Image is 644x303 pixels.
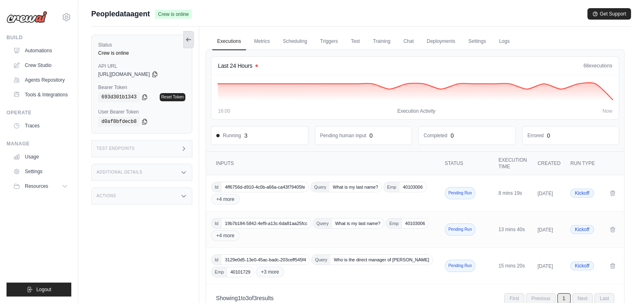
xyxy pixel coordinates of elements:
[587,8,631,20] button: Get Support
[98,117,140,127] code: d0af8bfdecb8
[244,131,248,140] div: 3
[397,108,435,114] span: Execution Activity
[278,33,312,50] a: Scheduling
[212,33,246,50] a: Executions
[320,132,366,139] dd: Pending human input
[330,255,432,265] span: Who is the direct manager of [PERSON_NAME]
[211,182,222,192] span: Id
[386,218,402,228] span: Emp
[464,33,491,50] a: Settings
[445,260,476,272] span: Pending Run
[499,263,528,269] div: 15 mins 20s
[218,62,252,70] h4: Last 24 Hours
[499,190,528,196] div: 8 mins 19s
[91,8,150,20] span: Peopledataagent
[7,34,71,41] div: Build
[211,255,222,265] span: Id
[97,146,135,151] h3: Test Endpoints
[330,182,381,192] span: What is my last name?
[7,11,47,23] img: Logo
[7,140,71,147] div: Manage
[583,63,589,69] span: 68
[222,182,308,192] span: 4ff6756d-d910-4c0b-a66a-ca43f79405fe
[570,189,594,198] span: Kickoff
[211,267,227,277] span: Emp
[211,230,240,241] span: +4 more
[211,218,222,228] span: Id
[10,119,71,132] a: Traces
[7,283,71,296] button: Logout
[422,33,460,50] a: Deployments
[10,165,71,178] a: Settings
[538,227,553,233] time: [DATE]
[97,170,142,175] h3: Additional Details
[445,160,464,166] span: Status
[222,218,310,228] span: 19b7b184-5842-4ef9-a13c-6da81aa25fcc
[98,84,185,91] label: Bearer Token
[311,182,330,192] span: Query
[216,132,241,139] span: Running
[602,108,612,114] span: Now
[583,62,612,69] div: executions
[256,267,284,277] span: +3 more
[98,92,140,102] code: 693d301b1343
[570,261,594,270] span: Kickoff
[445,223,476,236] span: Pending Run
[547,131,550,140] div: 0
[98,109,185,115] label: User Bearer Token
[97,194,116,198] h3: Actions
[451,131,454,140] div: 0
[10,44,71,57] a: Automations
[538,191,553,196] time: [DATE]
[216,294,274,302] p: Showing to of results
[10,59,71,72] a: Crew Studio
[402,218,429,228] span: 40103006
[533,152,565,175] th: Created
[254,295,257,301] span: 3
[315,33,343,50] a: Triggers
[249,33,275,50] a: Metrics
[528,132,544,139] dd: Errored
[424,132,447,139] dd: Completed
[570,225,594,234] span: Kickoff
[155,10,192,19] span: Crew is online
[218,108,230,114] span: 16:00
[384,182,400,192] span: Emp
[246,295,249,301] span: 3
[222,255,309,265] span: 3129e0d5-13e0-45ac-badc-203ceff545f4
[603,264,644,303] iframe: Chat Widget
[98,50,185,56] div: Crew is online
[398,33,418,50] a: Chat
[98,42,185,48] label: Status
[160,93,185,101] a: Reset Token
[369,131,373,140] div: 0
[227,267,254,277] span: 40101729
[98,71,150,78] span: [URL][DOMAIN_NAME]
[499,226,528,233] div: 13 mins 40s
[313,218,332,228] span: Query
[368,33,395,50] a: Training
[98,63,185,69] label: API URL
[10,150,71,163] a: Usage
[10,88,71,101] a: Tools & Integrations
[445,187,476,199] span: Pending Run
[494,152,533,175] th: Execution Time
[332,218,384,228] span: What is my last name?
[10,74,71,87] a: Agents Repository
[538,263,553,269] time: [DATE]
[10,180,71,193] button: Resources
[36,286,51,293] span: Logout
[400,182,426,192] span: 40103006
[7,109,71,116] div: Operate
[206,152,442,175] th: Inputs
[25,183,48,189] span: Resources
[238,295,241,301] span: 1
[211,194,240,205] span: +4 more
[346,33,365,50] a: Test
[312,255,330,265] span: Query
[494,33,514,50] a: Logs
[570,160,595,166] span: Run Type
